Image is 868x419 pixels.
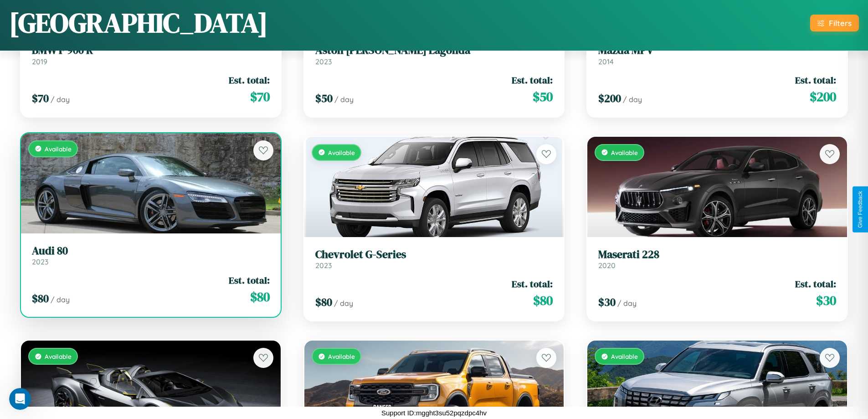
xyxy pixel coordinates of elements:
span: 2023 [315,261,332,270]
span: $ 80 [533,291,553,310]
span: $ 70 [250,88,270,106]
a: Chevrolet G-Series2023 [315,248,553,270]
span: $ 50 [533,88,553,106]
span: / day [334,299,353,308]
span: Available [45,145,72,153]
span: 2019 [32,57,47,66]
span: / day [334,95,354,104]
h3: Aston [PERSON_NAME] Lagonda [315,44,553,57]
span: Est. total: [229,274,270,287]
span: 2020 [598,261,616,270]
span: 2023 [315,57,332,66]
h3: Chevrolet G-Series [315,248,553,261]
span: 2014 [598,57,614,66]
span: $ 50 [315,91,333,106]
span: / day [51,295,70,304]
span: $ 30 [816,291,836,310]
span: Est. total: [795,73,836,87]
span: $ 80 [315,295,332,310]
span: / day [617,299,637,308]
span: / day [623,95,642,104]
span: Est. total: [512,277,553,290]
span: $ 200 [598,91,621,106]
div: Filters [829,18,852,28]
button: Filters [810,15,859,31]
span: Available [328,149,355,156]
h3: Mazda MPV [598,44,836,57]
span: $ 70 [32,91,49,106]
span: Available [45,352,72,360]
span: Est. total: [512,73,553,87]
span: $ 30 [598,295,616,310]
span: $ 80 [32,291,49,306]
span: $ 200 [810,88,836,106]
span: Est. total: [229,73,270,87]
span: Available [611,352,638,360]
p: Support ID: mgght3su52pqzdpc4hv [381,407,487,419]
span: Est. total: [795,277,836,290]
h3: BMW F 900 R [32,44,270,57]
span: 2023 [32,257,48,266]
h1: [GEOGRAPHIC_DATA] [9,4,268,41]
h3: Audi 80 [32,244,270,258]
h3: Maserati 228 [598,248,836,261]
a: Mazda MPV2014 [598,44,836,66]
span: Available [328,352,355,360]
span: $ 80 [250,288,270,306]
a: Audi 802023 [32,244,270,267]
a: Aston [PERSON_NAME] Lagonda2023 [315,44,553,66]
span: / day [51,95,70,104]
div: Give Feedback [857,191,863,228]
a: BMW F 900 R2019 [32,44,270,66]
a: Maserati 2282020 [598,248,836,270]
iframe: Intercom live chat [9,388,31,410]
span: Available [611,149,638,156]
